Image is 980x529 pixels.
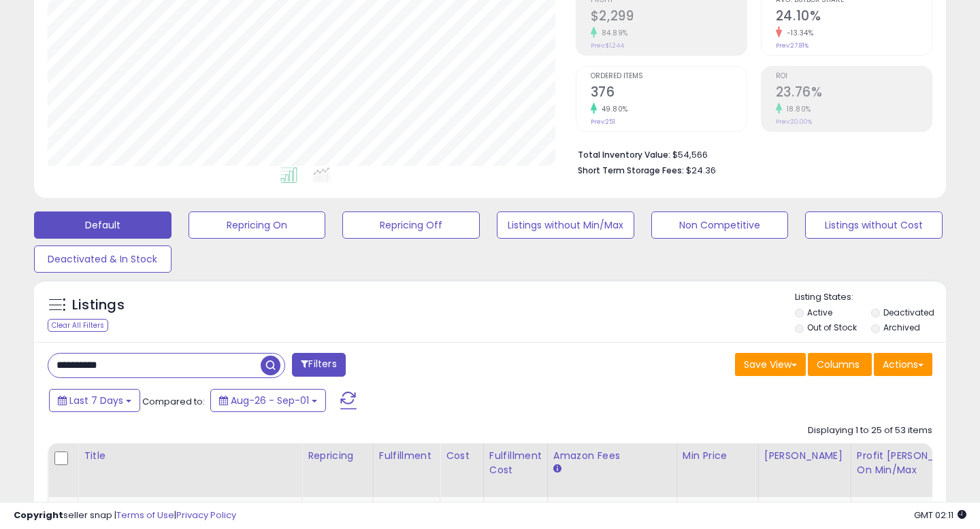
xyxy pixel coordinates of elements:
[553,449,671,463] div: Amazon Fees
[597,28,628,38] small: 84.89%
[189,211,326,239] button: Repricing On
[782,104,811,114] small: 18.80%
[776,118,812,126] small: Prev: 20.00%
[651,211,789,239] button: Non Competitive
[578,165,684,176] b: Short Term Storage Fees:
[807,322,857,333] label: Out of Stock
[578,149,670,160] b: Total Inventory Value:
[597,104,628,114] small: 49.80%
[116,509,174,522] a: Terms of Use
[857,449,975,477] div: Profit [PERSON_NAME] on Min/Max
[851,443,980,497] th: The percentage added to the cost of goods (COGS) that forms the calculator for Min & Max prices.
[48,319,108,332] div: Clear All Filters
[231,394,309,407] span: Aug-26 - Sep-01
[176,509,236,522] a: Privacy Policy
[14,509,236,522] div: seller snap | |
[883,322,920,333] label: Archived
[874,353,932,376] button: Actions
[776,84,932,103] h2: 23.76%
[817,358,860,371] span: Columns
[808,353,872,376] button: Columns
[578,146,922,162] li: $54,566
[914,509,966,522] span: 2025-09-9 02:11 GMT
[683,449,753,463] div: Min Price
[805,211,943,239] button: Listings without Cost
[782,28,814,38] small: -13.34%
[72,296,125,315] h5: Listings
[808,424,932,437] div: Displaying 1 to 25 of 53 items
[49,389,140,412] button: Last 7 Days
[553,463,561,475] small: Amazon Fees.
[308,449,367,463] div: Repricing
[489,449,542,477] div: Fulfillment Cost
[446,449,478,463] div: Cost
[14,509,63,522] strong: Copyright
[591,73,747,80] span: Ordered Items
[497,211,634,239] button: Listings without Min/Max
[686,164,716,177] span: $24.36
[292,353,345,377] button: Filters
[591,118,615,126] small: Prev: 251
[379,449,434,463] div: Fulfillment
[34,211,171,239] button: Default
[807,307,832,318] label: Active
[764,449,845,463] div: [PERSON_NAME]
[210,389,326,412] button: Aug-26 - Sep-01
[69,394,123,407] span: Last 7 Days
[795,291,947,304] p: Listing States:
[591,8,747,27] h2: $2,299
[591,84,747,103] h2: 376
[776,41,808,50] small: Prev: 27.81%
[342,211,480,239] button: Repricing Off
[34,245,171,273] button: Deactivated & In Stock
[142,395,205,408] span: Compared to:
[776,73,932,80] span: ROI
[735,353,806,376] button: Save View
[591,41,624,50] small: Prev: $1,244
[776,8,932,27] h2: 24.10%
[883,307,934,318] label: Deactivated
[84,449,296,463] div: Title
